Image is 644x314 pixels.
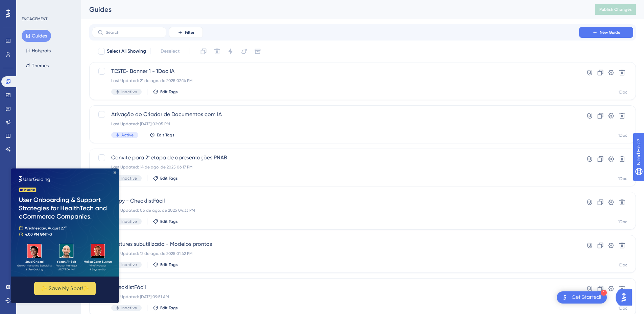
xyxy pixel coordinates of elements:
[111,154,560,162] span: Convite para 2ª etapa de apresentações PNAB
[121,219,137,224] span: Inactive
[121,305,137,311] span: Inactive
[111,121,560,127] div: Last Updated: [DATE] 02:05 PM
[153,262,178,267] button: Edit Tags
[23,113,85,127] button: ✨ Save My Spot!✨
[618,133,627,138] div: 1Doc
[111,78,560,83] div: Last Updated: 21 de ago. de 2025 02:14 PM
[161,47,180,55] span: Deselect
[572,294,601,301] div: Get Started!
[185,30,194,35] span: Filter
[618,219,627,225] div: 1Doc
[111,197,560,205] span: Copy - ChecklistFácil
[601,290,607,296] div: 1
[22,45,55,57] button: Hotspots
[16,2,42,10] span: Need Help?
[153,219,178,224] button: Edit Tags
[121,176,137,181] span: Inactive
[111,164,560,170] div: Last Updated: 14 de ago. de 2025 06:17 PM
[561,293,569,302] img: launcher-image-alternative-text
[160,176,178,181] span: Edit Tags
[160,219,178,224] span: Edit Tags
[579,27,633,38] button: New Guide
[557,291,607,304] div: Open Get Started! checklist, remaining modules: 1
[121,262,137,267] span: Inactive
[154,45,186,57] button: Deselect
[160,262,178,267] span: Edit Tags
[111,283,560,291] span: ChecklistFácil
[22,30,51,42] button: Guides
[616,287,636,308] iframe: UserGuiding AI Assistant Launcher
[153,305,178,311] button: Edit Tags
[157,132,174,138] span: Edit Tags
[22,16,47,22] div: ENGAGEMENT
[599,7,632,12] span: Publish Changes
[160,89,178,95] span: Edit Tags
[595,4,636,15] button: Publish Changes
[89,5,578,14] div: Guides
[160,305,178,311] span: Edit Tags
[111,240,560,248] span: Features subutilizada - Modelos prontos
[153,176,178,181] button: Edit Tags
[149,132,174,138] button: Edit Tags
[111,251,560,256] div: Last Updated: 12 de ago. de 2025 01:42 PM
[22,59,53,72] button: Themes
[111,110,560,119] span: Ativação do Criador de Documentos com IA
[618,89,627,95] div: 1Doc
[111,208,560,213] div: Last Updated: 05 de ago. de 2025 04:33 PM
[106,30,161,35] input: Search
[111,294,560,299] div: Last Updated: [DATE] 09:51 AM
[121,132,134,138] span: Active
[107,47,146,55] span: Select All Showing
[618,176,627,181] div: 1Doc
[618,262,627,268] div: 1Doc
[600,30,620,35] span: New Guide
[103,3,105,5] div: Close Preview
[111,67,560,75] span: TESTE- Banner 1 - 1Doc IA
[169,27,203,38] button: Filter
[121,89,137,95] span: Inactive
[618,306,627,311] div: 1Doc
[153,89,178,95] button: Edit Tags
